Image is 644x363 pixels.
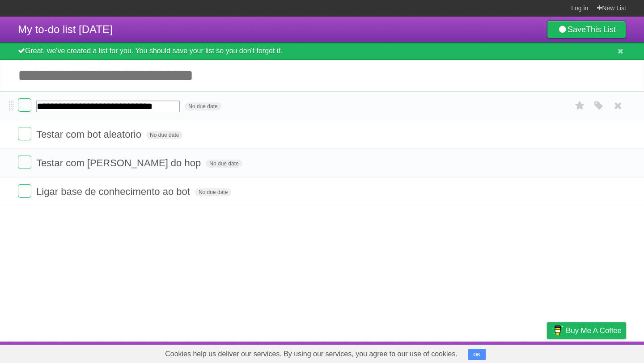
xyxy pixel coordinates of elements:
a: Buy me a coffee [547,322,626,339]
label: Star task [572,98,589,113]
a: Privacy [535,344,559,361]
a: Developers [458,344,494,361]
span: Testar com bot aleatorio [36,129,144,140]
label: Done [18,127,31,140]
span: No due date [146,131,182,139]
span: Testar com [PERSON_NAME] do hop [36,157,203,169]
button: OK [468,349,486,360]
a: Suggest a feature [570,344,626,361]
span: No due date [206,160,242,168]
span: Ligar base de conhecimento ao bot [36,186,192,197]
b: This List [586,25,616,34]
a: SaveThis List [547,21,626,38]
span: My to-do list [DATE] [18,23,113,35]
img: Buy me a coffee [551,323,563,338]
label: Done [18,156,31,169]
span: No due date [195,188,231,196]
a: Terms [505,344,525,361]
span: Cookies help us deliver our services. By using our services, you agree to our use of cookies. [156,345,466,363]
label: Done [18,98,31,112]
span: Buy me a coffee [566,323,622,338]
span: No due date [185,102,221,110]
a: About [428,344,447,361]
label: Done [18,184,31,198]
